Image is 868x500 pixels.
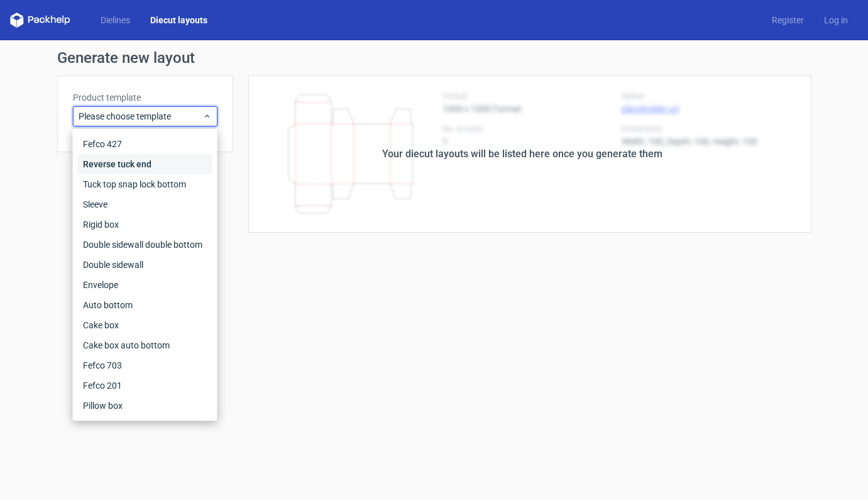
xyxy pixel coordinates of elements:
[382,147,662,162] div: Your diecut layouts will be listed here once you generate them
[814,14,858,26] a: Log in
[78,335,212,355] div: Cake box auto bottom
[78,355,212,375] div: Fefco 703
[78,154,212,174] div: Reverse tuck end
[78,255,212,275] div: Double sidewall
[78,295,212,315] div: Auto bottom
[78,194,212,214] div: Sleeve
[73,91,217,104] label: Product template
[79,110,202,123] span: Please choose template
[78,396,212,416] div: Pillow box
[91,14,140,26] a: Dielines
[78,174,212,194] div: Tuck top snap lock bottom
[78,315,212,335] div: Cake box
[78,214,212,235] div: Rigid box
[78,235,212,255] div: Double sidewall double bottom
[762,14,814,26] a: Register
[78,134,212,154] div: Fefco 427
[78,375,212,396] div: Fefco 201
[140,14,217,26] a: Diecut layouts
[57,50,811,65] h1: Generate new layout
[78,275,212,295] div: Envelope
